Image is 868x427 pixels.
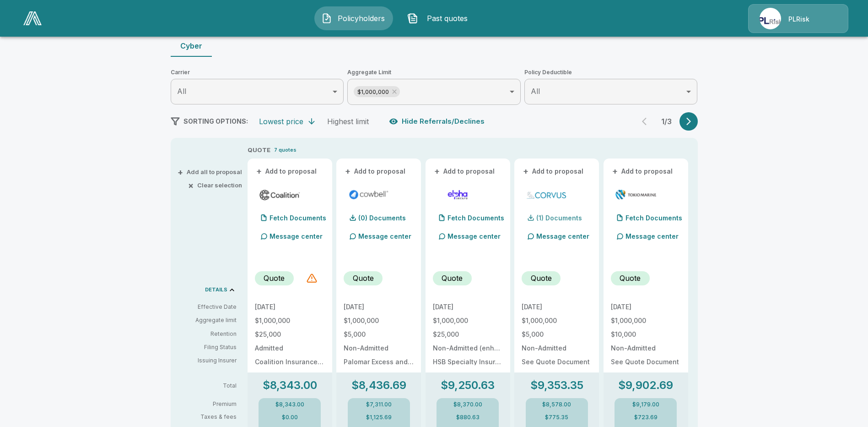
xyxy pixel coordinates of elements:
span: Carrier [171,68,344,77]
img: cowbellp250 [347,188,390,202]
span: Aggregate Limit [347,68,521,77]
p: $1,000,000 [344,318,414,324]
p: [DATE] [611,304,681,310]
p: $1,000,000 [255,318,325,324]
div: $1,000,000 [354,86,400,97]
img: tmhcccyber [615,188,657,202]
p: $1,125.69 [366,415,392,420]
p: Message center [625,231,679,241]
p: Issuing Insurer [178,356,237,365]
p: $9,250.63 [441,380,495,391]
p: Message center [447,231,501,241]
p: Total [178,383,244,389]
span: + [345,168,350,175]
span: Policyholders [336,13,386,24]
p: $9,179.00 [632,402,659,407]
button: +Add to proposal [522,166,586,176]
button: Past quotes IconPast quotes [400,6,479,30]
p: Filing Status [178,343,237,351]
p: $9,902.69 [618,380,673,391]
p: Fetch Documents [447,215,504,221]
button: +Add to proposal [611,166,675,176]
p: See Quote Document [611,359,681,365]
p: Admitted [255,345,325,351]
p: Quote [264,273,285,284]
p: Message center [270,231,323,241]
p: $1,000,000 [433,318,503,324]
p: Effective Date [178,303,237,311]
img: Past quotes Icon [407,13,418,24]
img: elphacyberenhanced [437,188,479,202]
p: Message center [358,231,411,241]
span: Policy Deductible [524,68,698,77]
button: +Add to proposal [344,166,408,176]
p: Taxes & fees [178,414,244,420]
p: $723.69 [634,415,658,420]
p: Coalition Insurance Solutions [255,359,325,365]
p: $775.35 [545,415,568,420]
button: +Add to proposal [433,166,497,176]
p: Fetch Documents [270,215,326,221]
p: $25,000 [255,331,325,338]
p: Message center [536,231,589,241]
p: Retention [178,330,237,338]
p: [DATE] [522,304,592,310]
p: $10,000 [611,331,681,338]
p: See Quote Document [522,359,592,365]
img: AA Logo [23,11,42,25]
p: 1 / 3 [658,118,676,125]
img: Policyholders Icon [321,13,332,24]
span: + [178,169,183,175]
p: QUOTE [248,146,270,155]
img: coalitioncyberadmitted [259,188,301,202]
p: DETAILS [205,287,227,292]
p: $1,000,000 [611,318,681,324]
p: Fetch Documents [625,215,682,221]
p: $5,000 [344,331,414,338]
p: $1,000,000 [522,318,592,324]
a: Policyholders IconPolicyholders [314,6,393,30]
p: $880.63 [456,415,480,420]
p: $8,370.00 [453,402,482,407]
p: Non-Admitted [611,345,681,351]
p: Palomar Excess and Surplus Insurance Company NAIC# 16754 (A.M. Best A (Excellent), X Rated) [344,359,414,365]
p: $0.00 [282,415,298,420]
p: $5,000 [522,331,592,338]
p: Quote [620,273,641,284]
span: + [434,168,440,175]
span: + [256,168,262,175]
p: [DATE] [433,304,503,310]
div: Highest limit [327,117,369,126]
p: Premium [178,401,244,407]
p: $8,343.00 [263,380,317,391]
p: Quote [442,273,463,284]
p: 7 quotes [274,146,297,154]
p: Aggregate limit [178,316,237,324]
span: Past quotes [422,13,472,24]
span: $1,000,000 [354,87,393,97]
button: Cyber [171,35,212,57]
p: Quote [353,273,374,284]
span: All [177,87,186,96]
p: Non-Admitted [344,345,414,351]
p: Non-Admitted [522,345,592,351]
p: $7,311.00 [366,402,392,407]
p: Quote [531,273,552,284]
button: ×Clear selection [190,182,242,188]
span: SORTING OPTIONS: [183,117,248,125]
p: $25,000 [433,331,503,338]
span: + [612,168,618,175]
button: +Add all to proposal [179,169,242,175]
span: + [523,168,528,175]
p: $8,343.00 [275,402,304,407]
p: Non-Admitted (enhanced) [433,345,503,351]
p: [DATE] [255,304,325,310]
p: (1) Documents [536,215,582,221]
span: All [531,87,540,96]
p: $8,578.00 [542,402,571,407]
span: × [188,182,194,188]
p: $9,353.35 [530,380,583,391]
button: Hide Referrals/Declines [387,113,488,130]
p: $8,436.69 [351,380,406,391]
